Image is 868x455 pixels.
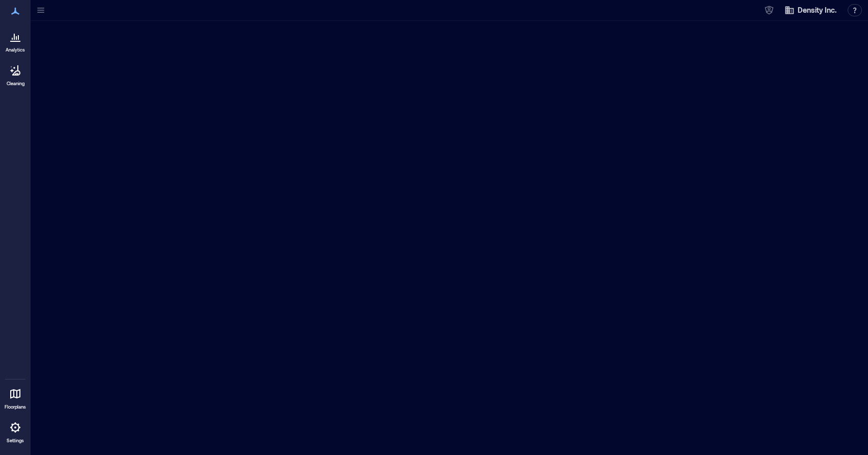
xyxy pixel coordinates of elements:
[7,438,24,444] p: Settings
[3,415,28,447] a: Settings
[781,2,839,18] button: Density Inc.
[5,404,26,410] p: Floorplans
[7,81,24,87] p: Cleaning
[3,24,28,56] a: Analytics
[798,5,836,15] span: Density Inc.
[6,47,25,53] p: Analytics
[2,382,29,413] a: Floorplans
[3,58,28,90] a: Cleaning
